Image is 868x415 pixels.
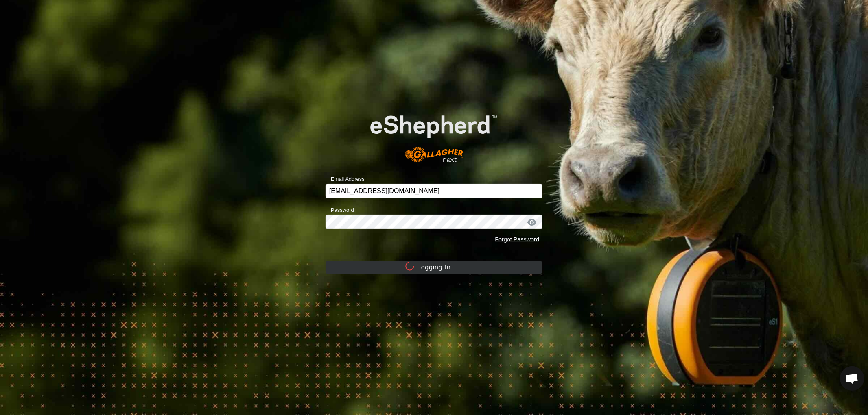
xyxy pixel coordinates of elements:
input: Email Address [326,184,542,198]
img: E-shepherd Logo [347,97,521,171]
a: Forgot Password [495,236,539,243]
div: Open chat [840,366,864,391]
label: Password [326,206,354,214]
button: Logging In [326,261,542,274]
label: Email Address [326,175,365,183]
